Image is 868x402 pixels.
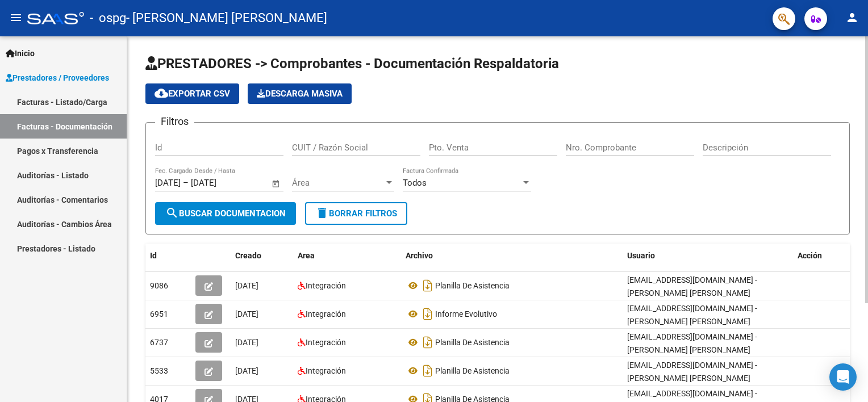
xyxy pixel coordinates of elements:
[798,251,822,260] span: Acción
[235,251,261,260] span: Creado
[235,366,258,375] span: [DATE]
[6,72,109,84] span: Prestadores / Proveedores
[845,11,859,24] mat-icon: person
[406,251,433,260] span: Archivo
[627,361,757,383] span: [EMAIL_ADDRESS][DOMAIN_NAME] - [PERSON_NAME] [PERSON_NAME]
[627,275,757,298] span: [EMAIL_ADDRESS][DOMAIN_NAME] - [PERSON_NAME] [PERSON_NAME]
[315,208,397,219] span: Borrar Filtros
[420,305,435,323] i: Descargar documento
[9,11,23,24] mat-icon: menu
[150,281,168,290] span: 9086
[627,304,757,326] span: [EMAIL_ADDRESS][DOMAIN_NAME] - [PERSON_NAME] [PERSON_NAME]
[155,114,194,129] h3: Filtros
[126,6,327,31] span: - [PERSON_NAME] [PERSON_NAME]
[155,89,230,99] span: Exportar CSV
[6,47,35,60] span: Inicio
[155,202,296,225] button: Buscar Documentacion
[306,366,346,375] span: Integración
[627,332,757,354] span: [EMAIL_ADDRESS][DOMAIN_NAME] - [PERSON_NAME] [PERSON_NAME]
[435,281,510,290] span: Planilla De Asistencia
[420,333,435,351] i: Descargar documento
[435,309,497,319] span: Informe Evolutivo
[235,281,258,290] span: [DATE]
[270,177,283,190] button: Open calendar
[165,208,286,219] span: Buscar Documentacion
[298,251,315,260] span: Area
[623,244,793,268] datatable-header-cell: Usuario
[165,206,179,220] mat-icon: search
[257,89,343,99] span: Descarga Masiva
[150,338,168,347] span: 6737
[248,83,352,104] app-download-masive: Descarga masiva de comprobantes (adjuntos)
[145,83,239,104] button: Exportar CSV
[231,244,293,268] datatable-header-cell: Creado
[403,178,427,188] span: Todos
[183,178,189,188] span: –
[90,6,126,31] span: - ospg
[191,178,246,188] input: Fecha fin
[235,338,258,347] span: [DATE]
[305,202,407,225] button: Borrar Filtros
[793,244,850,268] datatable-header-cell: Acción
[248,83,352,104] button: Descarga Masiva
[306,281,346,290] span: Integración
[627,251,655,260] span: Usuario
[293,244,401,268] datatable-header-cell: Area
[150,366,168,375] span: 5533
[420,362,435,380] i: Descargar documento
[306,338,346,347] span: Integración
[292,178,384,188] span: Área
[435,338,510,347] span: Planilla De Asistencia
[150,251,157,260] span: Id
[155,86,168,100] mat-icon: cloud_download
[420,277,435,295] i: Descargar documento
[306,309,346,319] span: Integración
[155,178,181,188] input: Fecha inicio
[435,366,510,375] span: Planilla De Asistencia
[145,244,191,268] datatable-header-cell: Id
[145,56,559,72] span: PRESTADORES -> Comprobantes - Documentación Respaldatoria
[315,206,329,220] mat-icon: delete
[235,309,258,319] span: [DATE]
[401,244,623,268] datatable-header-cell: Archivo
[829,363,857,391] div: Open Intercom Messenger
[150,309,168,319] span: 6951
